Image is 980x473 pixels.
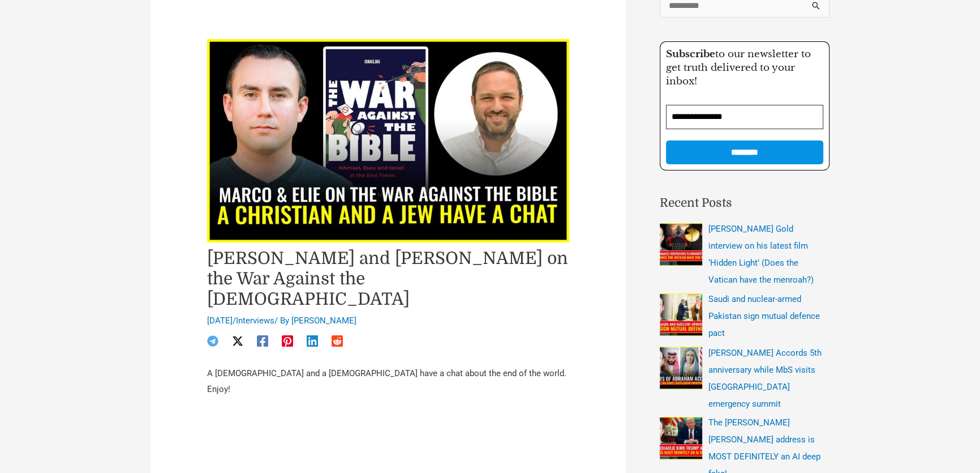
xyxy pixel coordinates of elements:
a: Facebook [257,335,268,347]
a: Interviews [236,316,274,326]
a: Twitter / X [232,335,243,347]
div: / / By [207,315,569,327]
p: A [DEMOGRAPHIC_DATA] and a [DEMOGRAPHIC_DATA] have a chat about the end of the world. Enjoy! [207,366,569,398]
a: [PERSON_NAME] Accords 5th anniversary while MbS visits [GEOGRAPHIC_DATA] emergency summit [708,348,822,409]
a: Pinterest [282,335,293,347]
a: [PERSON_NAME] [291,316,356,326]
a: Linkedin [307,335,318,347]
input: Email Address * [666,105,823,129]
a: Reddit [332,335,343,347]
a: Telegram [207,335,218,347]
a: [PERSON_NAME] Gold interview on his latest film ‘Hidden Light’ (Does the Vatican have the menroah?) [708,224,814,285]
h2: Recent Posts [660,194,829,212]
strong: Subscribe [666,48,715,60]
a: Saudi and nuclear-armed Pakistan sign mutual defence pact [708,294,820,338]
span: to our newsletter to get truth delivered to your inbox! [666,48,811,87]
span: [DATE] [207,316,233,326]
h1: [PERSON_NAME] and [PERSON_NAME] on the War Against the [DEMOGRAPHIC_DATA] [207,248,569,309]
